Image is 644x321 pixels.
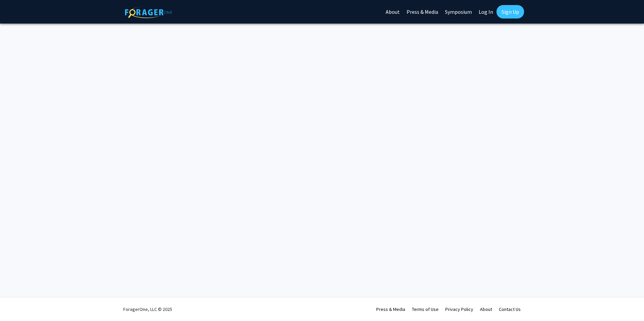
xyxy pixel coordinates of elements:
[123,297,172,321] div: ForagerOne, LLC © 2025
[376,306,405,312] a: Press & Media
[125,6,172,18] img: ForagerOne Logo
[499,306,521,312] a: Contact Us
[496,5,524,19] a: Sign Up
[480,306,492,312] a: About
[412,306,439,312] a: Terms of Use
[445,306,473,312] a: Privacy Policy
